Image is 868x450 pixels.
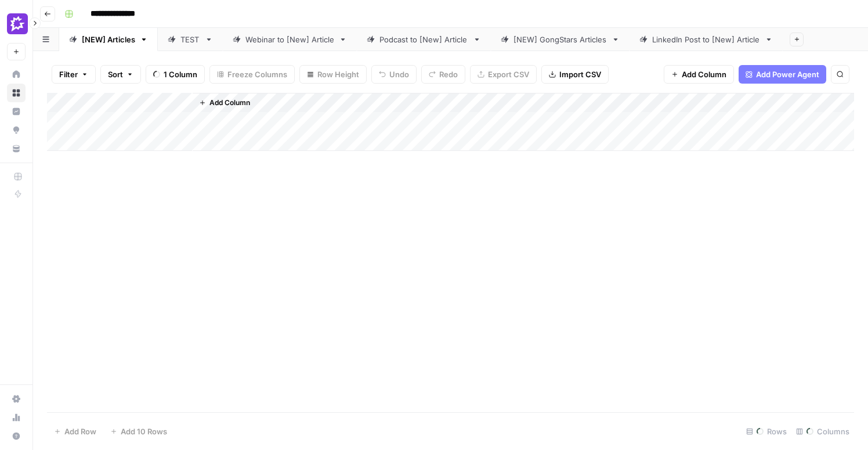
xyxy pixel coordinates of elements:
[164,69,197,80] span: 1 Column
[121,426,167,437] span: Add 10 Rows
[299,65,367,84] button: Row Height
[756,69,819,80] span: Add Power Agent
[371,65,417,84] button: Undo
[488,69,529,80] span: Export CSV
[491,28,630,51] a: [NEW] GongStars Articles
[7,408,26,427] a: Usage
[652,34,760,45] div: LinkedIn Post to [New] Article
[664,65,734,84] button: Add Column
[7,139,26,158] a: Your Data
[541,65,609,84] button: Import CSV
[630,28,783,51] a: LinkedIn Post to [New] Article
[739,65,826,84] button: Add Power Agent
[742,422,791,441] div: Rows
[146,65,205,84] button: 1 Column
[470,65,537,84] button: Export CSV
[7,13,28,34] img: Gong Logo
[357,28,491,51] a: Podcast to [New] Article
[7,102,26,121] a: Insights
[59,69,78,80] span: Filter
[421,65,465,84] button: Redo
[64,426,96,437] span: Add Row
[7,84,26,102] a: Browse
[379,34,468,45] div: Podcast to [New] Article
[47,422,103,441] button: Add Row
[108,69,123,80] span: Sort
[317,69,359,80] span: Row Height
[7,65,26,84] a: Home
[100,65,141,84] button: Sort
[245,34,334,45] div: Webinar to [New] Article
[103,422,174,441] button: Add 10 Rows
[439,69,458,80] span: Redo
[513,34,607,45] div: [NEW] GongStars Articles
[7,9,26,38] button: Workspace: Gong
[223,28,357,51] a: Webinar to [New] Article
[7,427,26,445] button: Help + Support
[180,34,200,45] div: TEST
[7,121,26,139] a: Opportunities
[209,65,295,84] button: Freeze Columns
[52,65,96,84] button: Filter
[227,69,287,80] span: Freeze Columns
[59,28,158,51] a: [NEW] Articles
[194,95,255,110] button: Add Column
[682,69,726,80] span: Add Column
[7,390,26,408] a: Settings
[158,28,223,51] a: TEST
[389,69,409,80] span: Undo
[791,422,854,441] div: Columns
[559,69,601,80] span: Import CSV
[209,98,250,108] span: Add Column
[82,34,135,45] div: [NEW] Articles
